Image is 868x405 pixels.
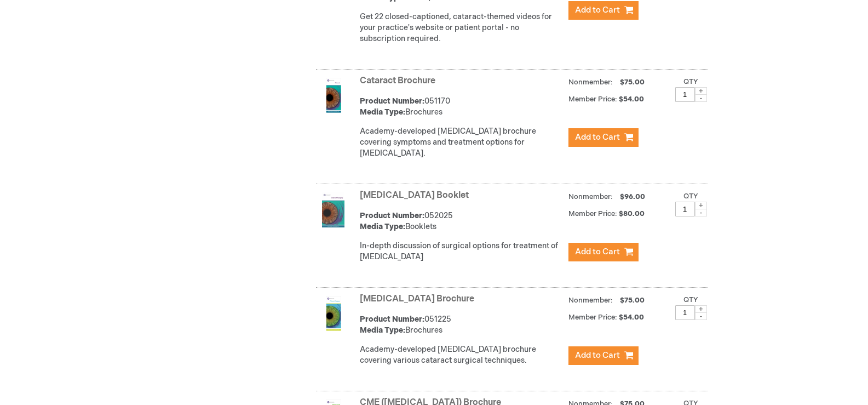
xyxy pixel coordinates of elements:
label: Qty [683,295,698,304]
label: Qty [683,77,698,86]
span: $54.00 [619,313,646,322]
span: $54.00 [619,95,646,104]
div: 051225 Brochures [360,314,563,336]
span: $75.00 [618,78,646,87]
span: $75.00 [618,296,646,305]
label: Qty [683,192,698,201]
button: Add to Cart [568,128,639,147]
strong: Nonmember: [568,76,613,89]
span: $96.00 [618,192,647,201]
strong: Product Number: [360,315,424,324]
a: Cataract Brochure [360,76,435,86]
button: Add to Cart [568,1,639,20]
p: Academy-developed [MEDICAL_DATA] brochure covering symptoms and treatment options for [MEDICAL_DA... [360,126,563,159]
strong: Nonmember: [568,294,613,307]
input: Qty [675,202,695,216]
img: Cataract Surgery Booklet [322,192,344,227]
span: Add to Cart [575,350,620,361]
span: Add to Cart [575,132,620,142]
strong: Product Number: [360,96,424,106]
span: Add to Cart [575,5,620,15]
strong: Member Price: [568,313,617,322]
span: Add to Cart [575,247,620,257]
strong: Media Type: [360,326,405,335]
span: $80.00 [619,209,646,218]
strong: Media Type: [360,107,405,117]
input: Qty [675,87,695,102]
input: Qty [675,305,695,320]
strong: Nonmember: [568,190,613,204]
img: Cataract Brochure [316,78,351,113]
div: Academy-developed [MEDICAL_DATA] brochure covering various cataract surgical techniques. [360,344,563,366]
strong: Member Price: [568,95,617,104]
strong: Product Number: [360,211,424,220]
img: Cataract Surgery Brochure [316,296,351,331]
a: [MEDICAL_DATA] Brochure [360,294,474,304]
strong: Member Price: [568,209,617,218]
button: Add to Cart [568,346,639,365]
div: In-depth discussion of surgical options for treatment of [MEDICAL_DATA] [360,241,563,263]
p: Get 22 closed-captioned, cataract-themed videos for your practice's website or patient portal - n... [360,12,563,44]
strong: Media Type: [360,222,405,231]
button: Add to Cart [568,243,639,261]
a: [MEDICAL_DATA] Booklet [360,190,469,201]
div: 051170 Brochures [360,96,563,118]
div: 052025 Booklets [360,210,563,232]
